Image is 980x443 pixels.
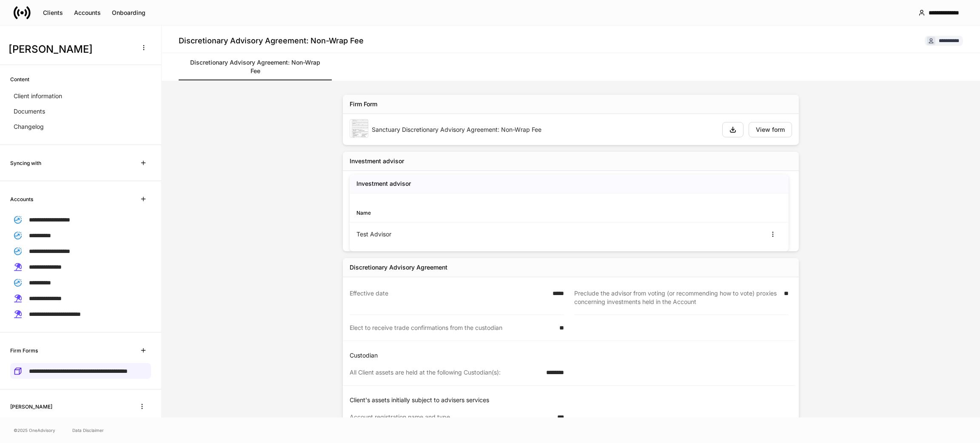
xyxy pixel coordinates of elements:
h3: [PERSON_NAME] [9,43,131,56]
p: Client information [14,92,62,100]
div: Clients [43,10,63,16]
div: Investment advisor [350,157,404,165]
div: Name [356,209,569,217]
a: Documents [10,104,151,119]
div: Effective date [350,289,547,306]
h6: Syncing with [10,159,41,167]
div: All Client assets are held at the following Custodian(s): [350,368,541,377]
div: Account registration name and type [350,413,552,421]
div: Discretionary Advisory Agreement [350,263,447,272]
h6: Accounts [10,195,33,203]
a: Changelog [10,119,151,134]
div: Onboarding [112,10,145,16]
h6: Firm Forms [10,346,38,355]
a: Discretionary Advisory Agreement: Non-Wrap Fee [179,53,332,80]
button: View form [749,122,792,137]
button: Clients [37,6,68,20]
div: Sanctuary Discretionary Advisory Agreement: Non-Wrap Fee [372,125,715,134]
p: Client's assets initially subject to advisers services [350,396,795,404]
p: Documents [14,107,45,116]
p: Changelog [14,122,44,131]
h6: [PERSON_NAME] [10,403,52,411]
span: © 2025 OneAdvisory [14,427,55,434]
div: Preclude the advisor from voting (or recommending how to vote) proxies concerning investments hel... [574,289,779,306]
button: Accounts [68,6,106,20]
div: Elect to receive trade confirmations from the custodian [350,324,554,332]
h4: Discretionary Advisory Agreement: Non-Wrap Fee [179,36,364,46]
div: Firm Form [350,100,377,108]
a: Data Disclaimer [72,427,104,434]
h6: Content [10,75,29,83]
button: Onboarding [106,6,151,20]
h5: Investment advisor [356,179,411,188]
a: Client information [10,88,151,104]
p: Custodian [350,351,795,360]
div: Accounts [74,10,101,16]
div: View form [756,127,785,133]
div: Test Advisor [356,230,569,239]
